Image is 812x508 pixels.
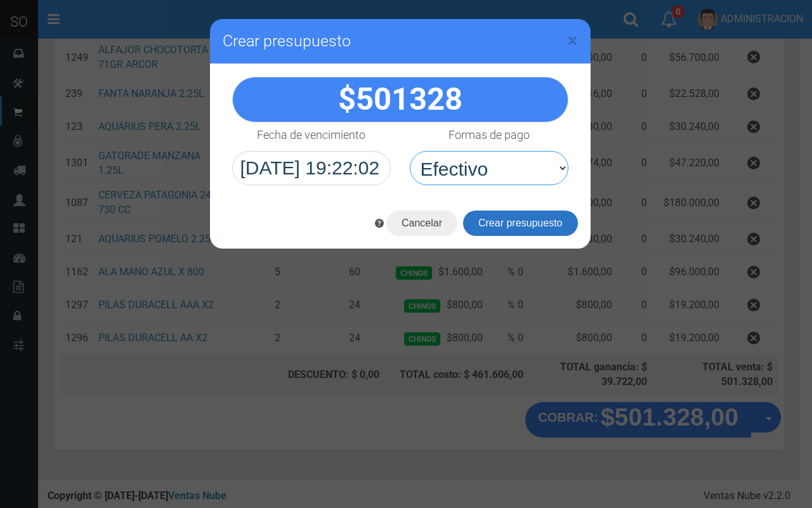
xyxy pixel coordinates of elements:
[463,211,578,236] button: Crear presupuesto
[223,32,578,51] h3: Crear presupuesto
[567,29,578,53] span: ×
[567,30,578,51] button: Close
[449,129,530,141] h4: Formas de pago
[257,129,365,141] h4: Fecha de vencimiento
[338,81,462,117] strong: $
[386,211,457,236] button: Cancelar
[356,81,462,117] span: 501328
